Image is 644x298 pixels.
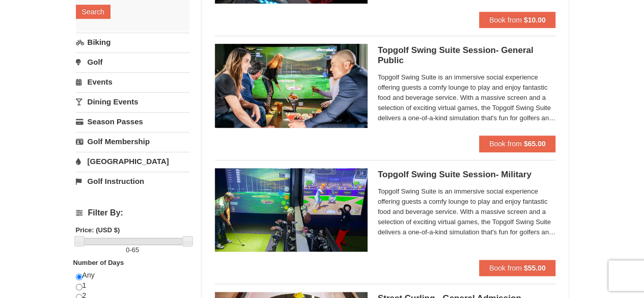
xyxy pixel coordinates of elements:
[76,245,189,255] label: -
[479,136,556,152] button: Book from $65.00
[132,246,139,254] span: 65
[524,140,546,148] strong: $65.00
[479,12,556,28] button: Book from $10.00
[378,45,556,66] h5: Topgolf Swing Suite Session- General Public
[73,259,124,266] strong: Number of Days
[479,260,556,276] button: Book from $55.00
[215,168,368,252] img: 19664770-40-fe46a84b.jpg
[524,16,546,24] strong: $10.00
[215,44,368,127] img: 19664770-17-d333e4c3.jpg
[76,208,189,218] h4: Filter By:
[489,264,522,272] span: Book from
[524,264,546,272] strong: $55.00
[76,33,189,51] a: Biking
[76,92,189,111] a: Dining Events
[378,186,556,237] span: Topgolf Swing Suite is an immersive social experience offering guests a comfy lounge to play and ...
[126,246,129,254] span: 0
[76,5,110,19] button: Search
[76,132,189,151] a: Golf Membership
[76,52,189,71] a: Golf
[76,226,120,234] strong: Price: (USD $)
[76,72,189,91] a: Events
[76,112,189,131] a: Season Passes
[76,172,189,191] a: Golf Instruction
[76,152,189,171] a: [GEOGRAPHIC_DATA]
[378,170,556,180] h5: Topgolf Swing Suite Session- Military
[489,140,522,148] span: Book from
[489,16,522,24] span: Book from
[378,72,556,123] span: Topgolf Swing Suite is an immersive social experience offering guests a comfy lounge to play and ...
